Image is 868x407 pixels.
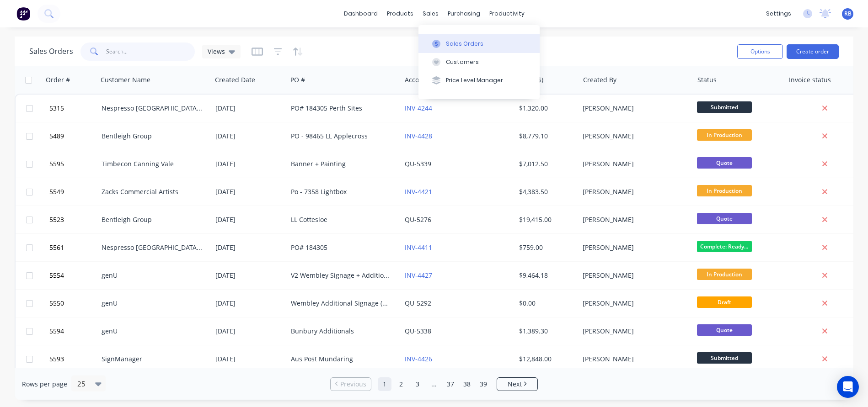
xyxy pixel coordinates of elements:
div: [PERSON_NAME] [583,132,684,141]
div: genU [102,271,203,280]
div: $19,415.00 [519,215,573,224]
div: PO# 184305 [291,243,392,252]
div: Po - 7358 Lightbox [291,187,392,196]
span: In Production [697,185,752,196]
a: QU-5276 [405,215,431,224]
div: Sales Orders [446,40,483,48]
div: [PERSON_NAME] [583,327,684,336]
div: Customers [446,58,479,66]
a: Page 1 is your current page [378,377,391,391]
div: Nespresso [GEOGRAPHIC_DATA] & [GEOGRAPHIC_DATA] [102,104,203,113]
span: Quote [697,213,752,224]
span: Views [208,47,225,56]
span: Complete: Ready... [697,241,752,252]
button: 5561 [47,234,102,261]
span: 5554 [49,271,64,280]
div: [DATE] [215,132,284,141]
span: 5593 [49,354,64,364]
a: INV-4411 [405,243,432,252]
div: [DATE] [215,299,284,308]
div: Bentleigh Group [102,215,203,224]
a: Jump forward [427,377,441,391]
a: INV-4421 [405,187,432,196]
div: $1,320.00 [519,104,573,113]
div: [DATE] [215,215,284,224]
div: Wembley Additional Signage (missing off initial quote) [291,299,392,308]
span: Draft [697,296,752,308]
span: Quote [697,324,752,336]
div: PO - 98465 LL Applecross [291,132,392,141]
div: Zacks Commercial Artists [102,187,203,196]
a: Next page [497,380,537,389]
a: Page 38 [460,377,474,391]
span: 5549 [49,187,64,196]
div: Aus Post Mundaring [291,354,392,364]
div: $9,464.18 [519,271,573,280]
div: Bunbury Additionals [291,327,392,336]
span: 5561 [49,243,64,252]
div: [DATE] [215,271,284,280]
a: Page 3 [411,377,424,391]
span: Submitted [697,101,752,113]
div: Customer Name [101,75,150,85]
span: Next [508,380,522,389]
div: [DATE] [215,243,284,252]
span: Rows per page [22,380,67,389]
div: Order # [46,75,70,85]
div: Timbecon Canning Vale [102,159,203,169]
ul: Pagination [327,377,541,391]
div: $759.00 [519,243,573,252]
button: 5595 [47,150,102,178]
div: purchasing [443,7,485,21]
a: QU-5339 [405,159,431,168]
div: Banner + Painting [291,159,392,169]
div: [DATE] [215,187,284,196]
div: [DATE] [215,327,284,336]
div: $12,848.00 [519,354,573,364]
div: products [382,7,418,21]
div: [PERSON_NAME] [583,243,684,252]
span: 5550 [49,299,64,308]
input: Search... [106,42,195,61]
div: Created Date [215,75,255,85]
a: Previous page [331,380,371,389]
button: Sales Orders [418,34,540,53]
div: PO # [290,75,305,85]
div: [PERSON_NAME] [583,159,684,169]
button: Create order [787,44,839,59]
div: V2 Wembley Signage + Additionals Added [291,271,392,280]
div: [PERSON_NAME] [583,299,684,308]
img: Factory [16,7,30,21]
h1: Sales Orders [29,47,73,56]
button: 5523 [47,206,102,233]
span: 5594 [49,327,64,336]
a: Page 37 [444,377,457,391]
button: 5593 [47,345,102,373]
div: LL Cottesloe [291,215,392,224]
a: INV-4244 [405,104,432,112]
a: Page 2 [394,377,408,391]
div: Status [697,75,717,85]
span: In Production [697,269,752,280]
span: Quote [697,157,752,169]
span: Submitted [697,352,752,364]
span: 5489 [49,132,64,141]
div: Bentleigh Group [102,132,203,141]
button: Customers [418,53,540,71]
a: dashboard [339,7,382,21]
div: productivity [485,7,529,21]
div: [DATE] [215,104,284,113]
div: $4,383.50 [519,187,573,196]
div: [PERSON_NAME] [583,271,684,280]
div: Open Intercom Messenger [837,376,859,398]
button: 5594 [47,317,102,345]
div: [PERSON_NAME] [583,215,684,224]
button: 5554 [47,262,102,289]
span: 5523 [49,215,64,224]
div: $0.00 [519,299,573,308]
a: INV-4427 [405,271,432,280]
div: $8,779.10 [519,132,573,141]
div: [PERSON_NAME] [583,354,684,364]
a: QU-5292 [405,299,431,307]
span: 5595 [49,159,64,169]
